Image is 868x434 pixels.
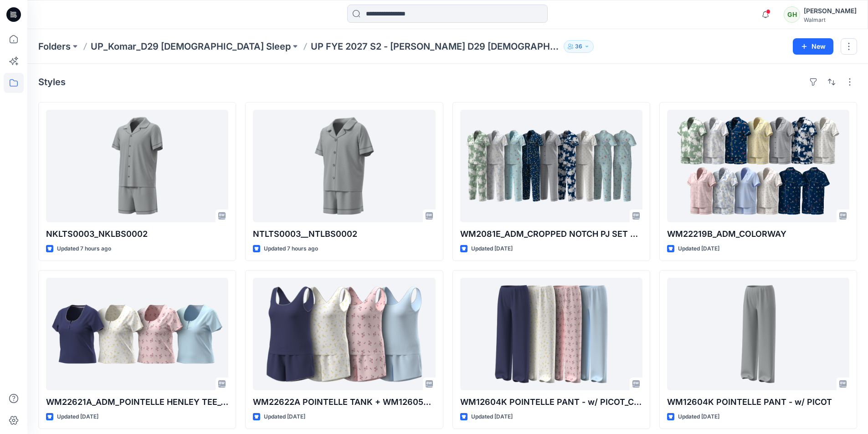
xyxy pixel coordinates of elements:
[804,5,857,16] div: [PERSON_NAME]
[264,412,305,422] p: Updated [DATE]
[667,110,849,222] a: WM22219B_ADM_COLORWAY
[804,16,857,23] div: Walmart
[460,228,642,240] p: WM2081E_ADM_CROPPED NOTCH PJ SET w/ STRAIGHT HEM TOP_COLORWAY
[784,6,800,23] div: GH
[564,40,594,53] button: 36
[667,278,849,390] a: WM12604K POINTELLE PANT - w/ PICOT
[253,110,435,222] a: NTLTS0003__NTLBS0002
[460,278,642,390] a: WM12604K POINTELLE PANT - w/ PICOT_COLORWAY
[471,412,513,422] p: Updated [DATE]
[38,40,71,53] a: Folders
[264,244,318,254] p: Updated 7 hours ago
[460,110,642,222] a: WM2081E_ADM_CROPPED NOTCH PJ SET w/ STRAIGHT HEM TOP_COLORWAY
[46,278,228,390] a: WM22621A_ADM_POINTELLE HENLEY TEE_COLORWAY
[57,244,111,254] p: Updated 7 hours ago
[46,396,228,408] p: WM22621A_ADM_POINTELLE HENLEY TEE_COLORWAY
[678,244,719,254] p: Updated [DATE]
[253,228,435,240] p: NTLTS0003__NTLBS0002
[253,278,435,390] a: WM22622A POINTELLE TANK + WM12605K POINTELLE SHORT -w- PICOT_COLORWAY
[46,110,228,222] a: NKLTS0003_NKLBS0002
[57,412,98,422] p: Updated [DATE]
[46,228,228,240] p: NKLTS0003_NKLBS0002
[311,40,560,53] p: UP FYE 2027 S2 - [PERSON_NAME] D29 [DEMOGRAPHIC_DATA] Sleepwear
[471,244,513,254] p: Updated [DATE]
[253,396,435,408] p: WM22622A POINTELLE TANK + WM12605K POINTELLE SHORT -w- PICOT_COLORWAY
[38,77,66,87] h4: Styles
[667,228,849,240] p: WM22219B_ADM_COLORWAY
[91,40,291,53] a: UP_Komar_D29 [DEMOGRAPHIC_DATA] Sleep
[667,396,849,408] p: WM12604K POINTELLE PANT - w/ PICOT
[793,38,833,55] button: New
[575,41,582,51] p: 36
[460,396,642,408] p: WM12604K POINTELLE PANT - w/ PICOT_COLORWAY
[678,412,719,422] p: Updated [DATE]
